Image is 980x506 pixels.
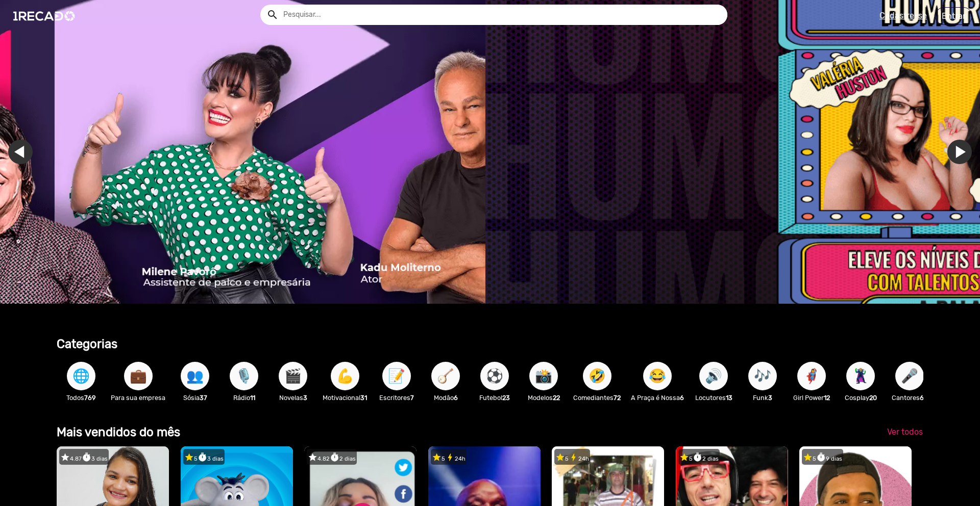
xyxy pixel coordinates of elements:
p: Modelos [524,393,563,403]
button: 🎶 [748,362,777,390]
p: A Praça é Nossa [631,393,684,403]
span: 🎶 [754,362,771,390]
span: 🪕 [437,362,454,390]
b: 7 [410,394,414,402]
mat-icon: Example home icon [266,9,279,21]
b: 769 [84,394,96,402]
a: Ir para o slide anterior [494,140,518,164]
b: 37 [200,394,207,402]
b: 6 [454,394,458,402]
input: Pesquisar... [276,5,727,25]
p: Futebol [475,393,514,403]
button: 🦸‍♀️ [797,362,826,390]
button: ⚽ [480,362,509,390]
button: 📝 [382,362,411,390]
button: 🌐 [67,362,95,390]
b: 65 [920,394,928,402]
span: 🎬 [284,362,302,390]
button: 💪 [331,362,359,390]
b: 12 [824,394,830,402]
b: 22 [553,394,560,402]
p: Sósia [176,393,214,403]
b: 3 [303,394,307,402]
button: 🦹🏼‍♀️ [846,362,875,390]
span: 🦹🏼‍♀️ [852,362,869,390]
a: Ir para o próximo slide [453,140,477,164]
span: 🎙️ [235,362,253,390]
button: 💼 [124,362,153,390]
p: Modão [426,393,465,403]
p: Locutores [694,393,733,403]
span: 🎤 [901,362,918,390]
p: Motivacional [323,393,367,403]
button: 🔊 [699,362,728,390]
b: 20 [869,394,877,402]
a: Entrar [935,7,972,25]
b: 23 [502,394,510,402]
span: 🔊 [705,362,722,390]
p: Cantores [890,393,929,403]
button: 📸 [529,362,558,390]
span: 👥 [186,362,204,390]
button: 🤣 [583,362,611,390]
button: Example home icon [263,5,281,23]
span: 📝 [388,362,405,390]
b: 6 [680,394,684,402]
p: Cosplay [841,393,880,403]
button: 😂 [643,362,672,390]
button: 🎬 [279,362,307,390]
button: 🎤 [895,362,924,390]
span: ⚽ [486,362,503,390]
p: Escritores [377,393,416,403]
span: 😂 [649,362,666,390]
u: Cadastre-se [879,11,927,20]
p: Girl Power [792,393,831,403]
b: 13 [726,394,732,402]
b: 72 [614,394,621,402]
p: Rádio [225,393,263,403]
button: 👥 [181,362,209,390]
p: Funk [743,393,782,403]
span: 🌐 [72,362,90,390]
b: Categorias [57,337,117,351]
p: Para sua empresa [111,393,165,403]
span: 💪 [336,362,354,390]
span: 🤣 [589,362,606,390]
b: Mais vendidos do mês [57,425,180,439]
span: 📸 [535,362,552,390]
p: Todos [62,393,101,403]
span: 💼 [130,362,147,390]
b: 31 [360,394,367,402]
button: 🪕 [431,362,460,390]
b: 3 [768,394,772,402]
p: Comediantes [573,393,621,403]
span: Ver todos [887,427,923,437]
button: 🎙️ [230,362,258,390]
b: 11 [250,394,255,402]
p: Novelas [274,393,312,403]
span: 🦸‍♀️ [803,362,820,390]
